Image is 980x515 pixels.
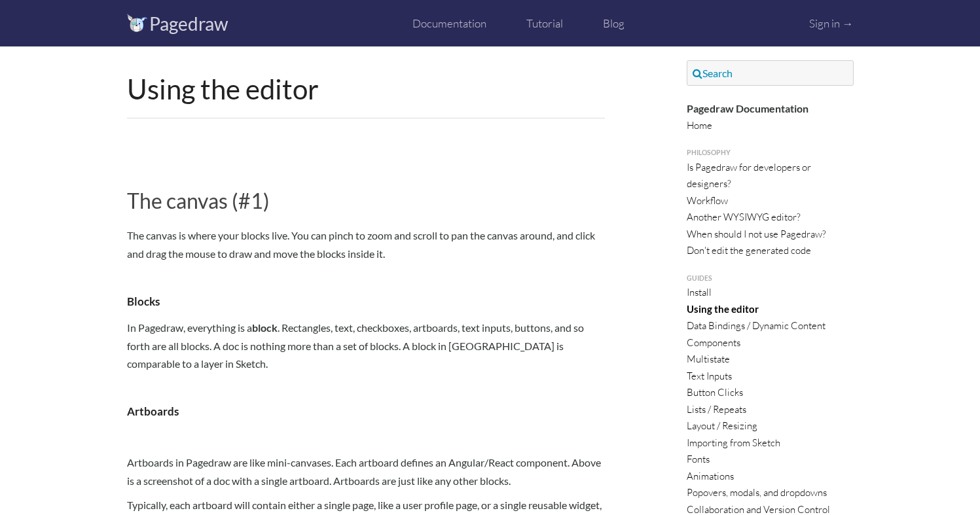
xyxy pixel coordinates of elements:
h3: Blocks [127,296,605,308]
a: Multistate [687,353,730,365]
a: When should I not use Pagedraw? [687,228,826,240]
a: Is Pagedraw for developers or designers? [687,161,811,190]
a: Philosophy [687,147,854,159]
h1: Using the editor [127,74,605,118]
a: Popovers, modals, and dropdowns [687,486,827,499]
a: Animations [687,470,734,482]
a: Workflow [687,194,728,207]
a: Components [687,336,740,349]
p: The canvas is where your blocks live. You can pinch to zoom and scroll to pan the canvas around, ... [127,226,605,262]
img: logo_vectors.svg [127,14,148,32]
a: Layout / Resizing [687,419,757,432]
a: Pagedraw [149,12,228,35]
a: Button Clicks [687,386,743,399]
h2: The canvas (#1) [127,189,605,212]
a: Importing from Sketch [687,436,780,449]
strong: Pagedraw Documentation [687,102,808,115]
p: Artboards in Pagedraw are like mini-canvases. Each artboard defines an Angular/React component. A... [127,453,605,489]
a: Tutorial [526,16,563,30]
a: Guides [687,273,854,285]
a: Fonts [687,453,710,465]
a: Data Bindings / Dynamic Content [687,319,826,332]
a: Don't edit the generated code [687,244,811,257]
a: Lists / Repeats [687,403,746,416]
h3: Artboards [127,406,605,418]
a: Install [687,286,712,298]
strong: block [252,321,278,334]
a: Home [687,119,712,132]
a: Search [687,60,854,86]
a: Documentation [412,16,486,30]
a: Blog [603,16,625,30]
a: Sign in → [809,16,853,30]
a: Text Inputs [687,370,732,382]
p: In Pagedraw, everything is a . Rectangles, text, checkboxes, artboards, text inputs, buttons, and... [127,319,605,372]
a: Using the editor [687,303,759,315]
a: Another WYSIWYG editor? [687,211,801,223]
